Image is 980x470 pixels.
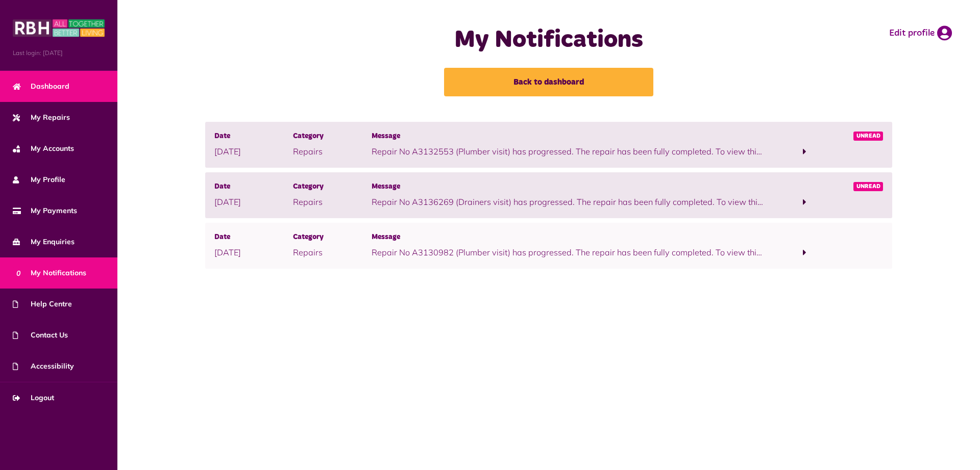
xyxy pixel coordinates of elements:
span: Logout [13,393,54,403]
span: My Payments [13,205,77,216]
p: Repair No A3132553 (Plumber visit) has progressed. The repair has been fully completed. To view t... [372,145,765,158]
p: [DATE] [214,145,293,158]
span: 0 [13,267,24,278]
p: [DATE] [214,246,293,258]
span: Date [214,131,293,142]
p: Repairs [293,246,372,258]
p: Repair No A3136269 (Drainers visit) has progressed. The repair has been fully completed. To view ... [372,196,765,208]
span: Message [372,232,765,243]
span: Message [372,131,765,142]
h1: My Notifications [345,25,753,55]
span: Help Centre [13,299,72,309]
a: Edit profile [889,25,952,41]
span: Category [293,131,372,142]
span: Category [293,232,372,243]
span: Contact Us [13,330,68,341]
span: Message [372,181,765,193]
p: Repairs [293,196,372,208]
p: Repair No A3130982 (Plumber visit) has progressed. The repair has been fully completed. To view t... [372,246,765,258]
p: [DATE] [214,196,293,208]
img: MyRBH [13,18,105,38]
span: My Accounts [13,143,74,154]
span: My Profile [13,174,65,185]
span: Dashboard [13,81,69,92]
span: My Notifications [13,268,86,278]
span: Accessibility [13,361,74,372]
span: Unread [853,132,884,141]
span: My Repairs [13,112,70,123]
span: Date [214,232,293,243]
span: Unread [853,182,884,191]
span: Date [214,181,293,193]
a: Back to dashboard [444,68,653,96]
span: My Enquiries [13,237,75,247]
span: Category [293,181,372,193]
p: Repairs [293,145,372,158]
span: Last login: [DATE] [13,48,105,58]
